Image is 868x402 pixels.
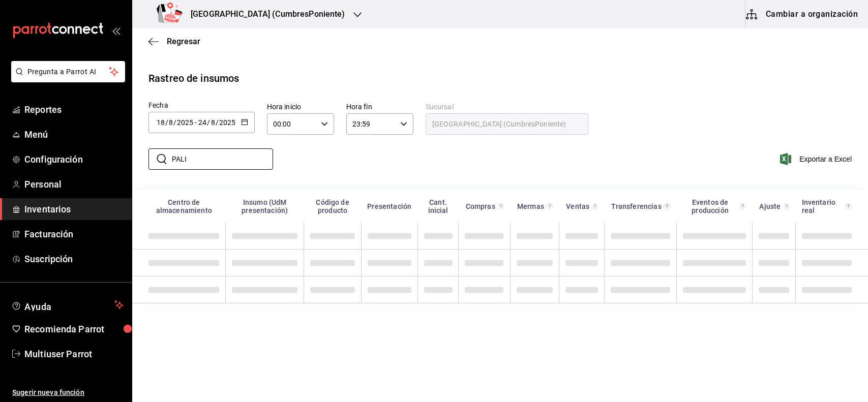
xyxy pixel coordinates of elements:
span: Ayuda [24,299,110,311]
svg: Total de presentación del insumo transferido ya sea fuera o dentro de la sucursal en el rango de ... [664,202,671,210]
button: Regresar [148,37,200,46]
svg: Total de presentación del insumo utilizado en eventos de producción en el rango de fechas selecci... [739,202,746,210]
span: / [216,118,219,127]
div: Centro de almacenamiento [148,198,220,214]
input: Year [176,118,194,127]
span: / [207,118,210,127]
div: Inventario real [802,198,844,214]
input: Month [168,118,173,127]
div: Transferencias [610,202,662,210]
span: Configuración [24,152,124,166]
input: Buscar insumo [172,149,273,169]
input: Day [156,118,165,127]
span: Inventarios [24,202,124,216]
div: Cant. inicial [424,198,453,214]
label: Hora inicio [267,103,334,110]
span: / [173,118,176,127]
span: Menú [24,128,124,141]
div: Código de producto [310,198,355,214]
span: Regresar [167,37,200,46]
div: Mermas [516,202,545,210]
div: Rastreo de insumos [148,71,239,86]
input: Year [219,118,236,127]
button: open_drawer_menu [112,26,120,35]
svg: Total de presentación del insumo mermado en el rango de fechas seleccionado. [547,202,553,210]
div: Insumo (UdM presentación) [232,198,298,214]
span: Sugerir nueva función [12,387,124,398]
svg: Inventario real = + compras - ventas - mermas - eventos de producción +/- transferencias +/- ajus... [845,202,852,210]
a: Pregunta a Parrot AI [7,74,125,84]
span: Personal [24,177,124,191]
div: Eventos de producción [683,198,738,214]
h3: [GEOGRAPHIC_DATA] (CumbresPoniente) [183,8,345,20]
label: Sucursal [426,103,588,110]
span: Multiuser Parrot [24,347,124,361]
input: Day [198,118,207,127]
label: Hora fin [346,103,413,110]
div: Presentación [367,202,411,210]
span: - [195,118,197,127]
span: Reportes [24,103,124,116]
span: Recomienda Parrot [24,322,124,336]
span: Suscripción [24,252,124,266]
button: Exportar a Excel [782,153,852,165]
svg: Cantidad registrada mediante Ajuste manual y conteos en el rango de fechas seleccionado. [784,202,790,210]
div: Ajuste [758,202,782,210]
div: Compras [465,202,496,210]
span: / [165,118,168,127]
span: Pregunta a Parrot AI [27,67,109,77]
button: Pregunta a Parrot AI [11,61,125,82]
input: Month [211,118,216,127]
svg: Total de presentación del insumo comprado en el rango de fechas seleccionado. [498,202,504,210]
span: Facturación [24,227,124,241]
svg: Total de presentación del insumo vendido en el rango de fechas seleccionado. [592,202,598,210]
span: Fecha [148,101,168,109]
div: Ventas [565,202,590,210]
